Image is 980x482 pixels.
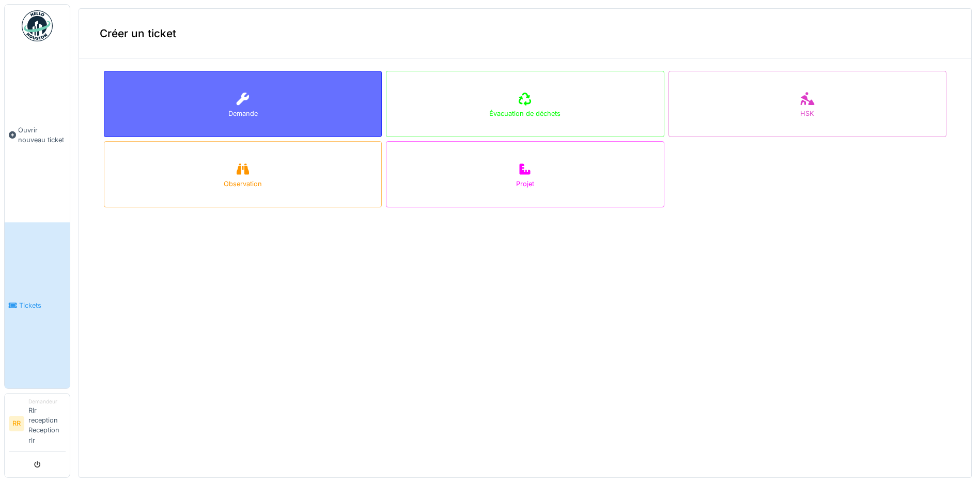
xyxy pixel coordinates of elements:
[228,109,258,118] div: Demande
[5,47,70,222] a: Ouvrir nouveau ticket
[79,9,971,58] div: Créer un ticket
[800,109,814,118] div: HSK
[18,125,66,145] span: Ouvrir nouveau ticket
[489,109,561,118] div: Évacuation de déchets
[28,398,66,405] div: Demandeur
[9,398,66,452] a: RR DemandeurRlr reception Reception rlr
[22,10,53,41] img: Badge_color-CXgf-gQk.svg
[5,222,70,388] a: Tickets
[516,179,534,189] div: Projet
[28,398,66,449] li: Rlr reception Reception rlr
[224,179,262,189] div: Observation
[19,300,66,310] span: Tickets
[9,416,24,431] li: RR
